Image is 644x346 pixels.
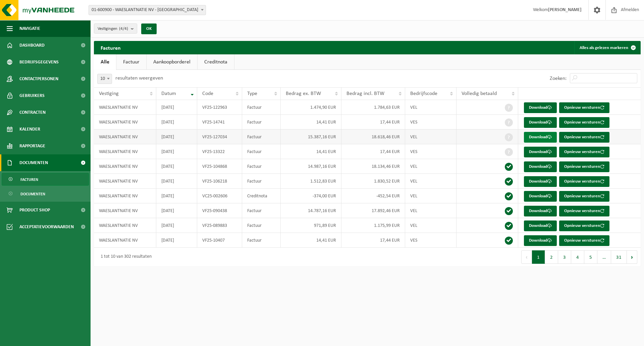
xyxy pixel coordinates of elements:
[405,159,457,174] td: VEL
[341,218,405,233] td: 1.175,99 EUR
[341,233,405,248] td: 17,44 EUR
[524,132,557,143] a: Download
[19,70,58,87] span: Contactpersonen
[281,115,341,130] td: 14,41 EUR
[156,115,197,130] td: [DATE]
[341,159,405,174] td: 18.134,46 EUR
[116,54,146,70] a: Factuur
[161,91,176,96] span: Datum
[341,115,405,130] td: 17,44 EUR
[559,176,609,187] button: Opnieuw versturen
[410,91,437,96] span: Bedrijfscode
[20,188,45,200] span: Documenten
[281,218,341,233] td: 971,89 EUR
[281,130,341,144] td: 15.387,16 EUR
[119,27,128,31] count: (4/4)
[156,189,197,203] td: [DATE]
[521,250,532,264] button: Previous
[19,154,48,171] span: Documenten
[405,203,457,218] td: VEL
[341,130,405,144] td: 18.618,46 EUR
[571,250,584,264] button: 4
[242,218,281,233] td: Factuur
[19,20,40,37] span: Navigatie
[98,24,128,34] span: Vestigingen
[94,115,156,130] td: WAESLANTNATIE NV
[524,176,557,187] a: Download
[20,173,38,186] span: Facturen
[97,251,152,263] div: 1 tot 10 van 302 resultaten
[524,235,557,246] a: Download
[545,250,558,264] button: 2
[242,144,281,159] td: Factuur
[524,206,557,216] a: Download
[405,115,457,130] td: VES
[242,203,281,218] td: Factuur
[405,233,457,248] td: VES
[242,100,281,115] td: Factuur
[281,100,341,115] td: 1.474,90 EUR
[558,250,571,264] button: 3
[524,161,557,172] a: Download
[559,206,609,216] button: Opnieuw versturen
[524,147,557,157] a: Download
[548,7,582,12] strong: [PERSON_NAME]
[341,189,405,203] td: -452,54 EUR
[156,218,197,233] td: [DATE]
[197,218,242,233] td: VF25-089883
[19,37,45,54] span: Dashboard
[281,159,341,174] td: 14.987,16 EUR
[156,130,197,144] td: [DATE]
[2,173,89,186] a: Facturen
[197,100,242,115] td: VF25-122963
[19,121,40,138] span: Kalender
[597,250,611,264] span: …
[532,250,545,264] button: 1
[89,5,206,15] span: 01-600900 - WAESLANTNATIE NV - ANTWERPEN
[627,250,637,264] button: Next
[341,174,405,189] td: 1.830,52 EUR
[141,23,157,34] button: OK
[94,233,156,248] td: WAESLANTNATIE NV
[19,138,45,154] span: Rapportage
[405,144,457,159] td: VES
[559,235,609,246] button: Opnieuw versturen
[94,23,137,34] button: Vestigingen(4/4)
[524,102,557,113] a: Download
[242,174,281,189] td: Factuur
[147,54,197,70] a: Aankoopborderel
[405,174,457,189] td: VEL
[197,159,242,174] td: VF25-104868
[197,189,242,203] td: VC25-002606
[559,191,609,202] button: Opnieuw versturen
[197,203,242,218] td: VF25-090438
[524,220,557,231] a: Download
[115,76,163,81] label: resultaten weergeven
[405,189,457,203] td: VEL
[550,76,567,81] label: Zoeken:
[281,203,341,218] td: 14.787,16 EUR
[559,132,609,143] button: Opnieuw versturen
[611,250,627,264] button: 31
[405,218,457,233] td: VEL
[197,115,242,130] td: VF25-14741
[156,100,197,115] td: [DATE]
[94,203,156,218] td: WAESLANTNATIE NV
[559,102,609,113] button: Opnieuw versturen
[156,174,197,189] td: [DATE]
[242,233,281,248] td: Factuur
[341,100,405,115] td: 1.784,63 EUR
[197,233,242,248] td: VF25-10407
[156,144,197,159] td: [DATE]
[281,233,341,248] td: 14,41 EUR
[559,147,609,157] button: Opnieuw versturen
[281,144,341,159] td: 14,41 EUR
[242,130,281,144] td: Factuur
[242,159,281,174] td: Factuur
[524,191,557,202] a: Download
[559,117,609,128] button: Opnieuw versturen
[247,91,257,96] span: Type
[2,187,89,200] a: Documenten
[197,130,242,144] td: VF25-127034
[19,54,59,70] span: Bedrijfsgegevens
